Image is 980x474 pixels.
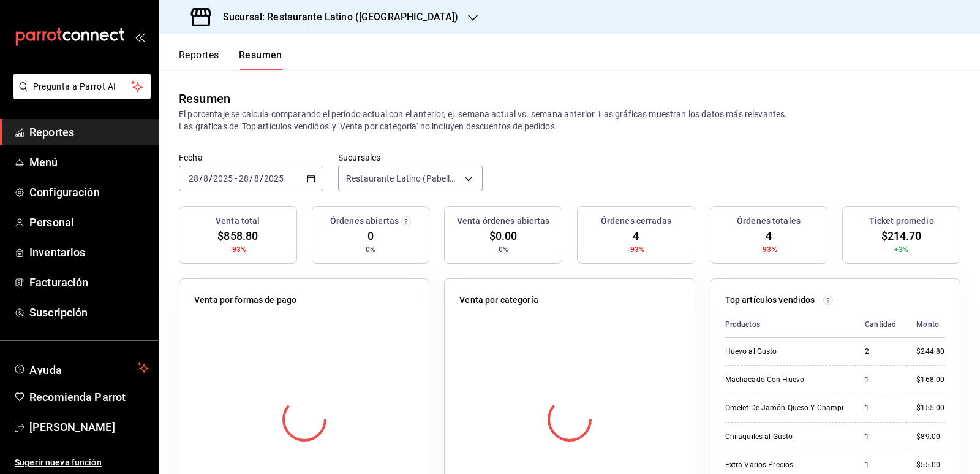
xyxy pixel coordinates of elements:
[263,174,284,183] input: ----
[760,244,777,255] span: -93%
[499,244,508,255] span: 0%
[209,174,213,183] span: /
[725,346,846,357] div: Huevo al Gusto
[29,361,133,375] span: Ayuda
[737,215,801,227] h3: Órdenes totales
[29,419,149,435] span: [PERSON_NAME]
[346,172,460,185] span: Restaurante Latino (Pabellon)
[330,215,399,227] h3: Órdenes abiertas
[725,432,846,442] div: Chilaquiles al Gusto
[881,227,922,244] span: $214.70
[865,403,897,413] div: 1
[766,227,772,244] span: 4
[239,49,282,70] button: Resumen
[179,153,323,162] label: Fecha
[15,456,149,469] span: Sugerir nueva función
[916,375,945,385] div: $168.00
[916,460,945,470] div: $55.00
[179,49,282,70] div: navigation tabs
[199,174,203,183] span: /
[628,244,645,255] span: -93%
[29,274,149,291] span: Facturación
[179,49,219,70] button: Reportes
[216,215,260,227] h3: Venta total
[213,174,233,183] input: ----
[916,346,945,357] div: $244.80
[633,227,639,244] span: 4
[338,153,483,162] label: Sucursales
[179,108,960,132] p: El porcentaje se calcula comparando el período actual con el anterior, ej. semana actual vs. sema...
[459,294,538,307] p: Venta por categoría
[29,184,149,201] span: Configuración
[894,244,908,255] span: +3%
[457,215,550,227] h3: Venta órdenes abiertas
[367,227,374,244] span: 0
[260,174,263,183] span: /
[13,74,151,99] button: Pregunta a Parrot AI
[213,10,458,25] h3: Sucursal: Restaurante Latino ([GEOGRAPHIC_DATA])
[601,215,671,227] h3: Órdenes cerradas
[249,174,253,183] span: /
[865,346,897,357] div: 2
[725,294,815,307] p: Top artículos vendidos
[179,90,230,108] div: Resumen
[230,244,247,255] span: -93%
[29,214,149,231] span: Personal
[188,174,199,183] input: --
[238,174,249,183] input: --
[9,89,151,102] a: Pregunta a Parrot AI
[366,244,375,255] span: 0%
[135,32,145,42] button: open_drawer_menu
[869,215,934,227] h3: Ticket promedio
[916,403,945,413] div: $155.00
[203,174,209,183] input: --
[855,312,907,338] th: Cantidad
[29,389,149,405] span: Recomienda Parrot
[725,460,846,470] div: Extra Varios Precios.
[254,174,260,183] input: --
[29,304,149,321] span: Suscripción
[29,154,149,170] span: Menú
[916,432,945,442] div: $89.00
[865,460,897,470] div: 1
[865,375,897,385] div: 1
[33,80,132,93] span: Pregunta a Parrot AI
[725,403,846,413] div: Omelet De Jamón Queso Y Champi
[489,227,518,244] span: $0.00
[725,312,856,338] th: Productos
[29,244,149,261] span: Inventarios
[29,124,149,140] span: Reportes
[194,294,296,307] p: Venta por formas de pago
[725,375,846,385] div: Machacado Con Huevo
[235,174,237,183] span: -
[217,227,258,244] span: $858.80
[865,432,897,442] div: 1
[907,312,945,338] th: Monto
